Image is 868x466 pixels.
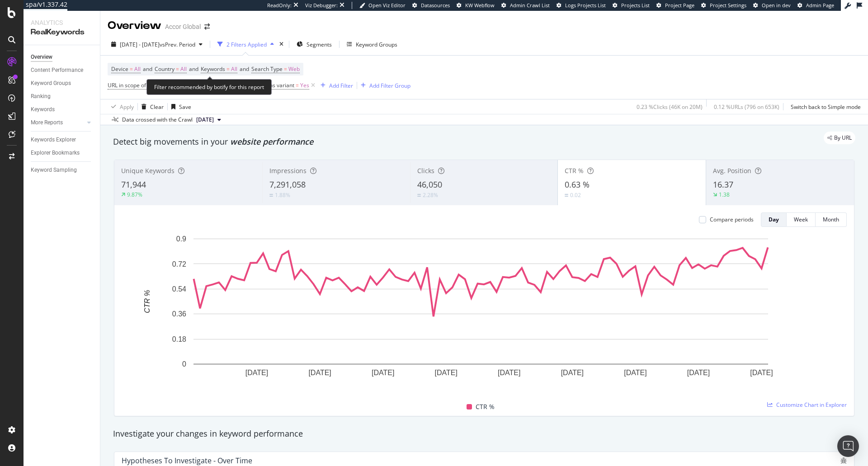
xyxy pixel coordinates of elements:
[787,99,861,114] button: Switch back to Simple mode
[372,369,394,377] text: [DATE]
[750,369,773,377] text: [DATE]
[417,179,442,190] span: 46,050
[791,103,861,111] div: Switch back to Simple mode
[150,103,164,111] div: Clear
[31,118,63,127] div: More Reports
[176,235,186,243] text: 0.9
[510,2,550,9] span: Admin Crawl List
[120,103,134,111] div: Apply
[565,2,606,9] span: Logs Projects List
[713,166,751,175] span: Avg. Position
[293,37,335,52] button: Segments
[31,66,83,75] div: Content Performance
[767,401,847,409] a: Customize Chart in Explorer
[824,132,855,144] div: legacy label
[160,41,195,48] span: vs Prev. Period
[182,360,186,368] text: 0
[251,65,283,73] span: Search Type
[31,105,94,114] a: Keywords
[122,116,193,124] div: Data crossed with the Crawl
[31,66,94,75] a: Content Performance
[226,41,267,48] div: 2 Filters Applied
[176,65,179,73] span: =
[143,65,152,73] span: and
[308,369,331,377] text: [DATE]
[423,191,438,199] div: 2.28%
[421,2,450,9] span: Datasources
[369,82,410,89] div: Add Filter Group
[122,234,840,391] svg: A chart.
[245,369,268,377] text: [DATE]
[269,166,307,175] span: Impressions
[794,216,808,223] div: Week
[501,2,550,9] a: Admin Crawl List
[168,99,191,114] button: Save
[317,80,353,91] button: Add Filter
[570,191,581,199] div: 0.02
[226,65,230,73] span: =
[179,103,191,111] div: Save
[278,40,285,49] div: times
[111,65,128,73] span: Device
[196,116,214,124] span: 2025 Sep. 17th
[613,2,650,9] a: Projects List
[714,103,779,111] div: 0.12 % URLs ( 796 on 653K )
[776,401,847,409] span: Customize Chart in Explorer
[108,81,294,89] span: URL in scope of Optimization [SmartContent] IBIS EN - Destinations variant
[267,2,292,9] div: ReadOnly:
[31,148,94,158] a: Explorer Bookmarks
[269,179,306,190] span: 7,291,058
[476,401,495,412] span: CTR %
[806,2,834,9] span: Admin Page
[31,52,52,62] div: Overview
[557,2,606,9] a: Logs Projects List
[201,65,225,73] span: Keywords
[108,99,134,114] button: Apply
[769,216,779,223] div: Day
[165,22,201,31] div: Accor Global
[329,82,353,89] div: Add Filter
[357,80,410,91] button: Add Filter Group
[701,2,746,9] a: Project Settings
[823,216,839,223] div: Month
[565,179,590,190] span: 0.63 %
[31,79,71,88] div: Keyword Groups
[31,165,94,175] a: Keyword Sampling
[565,194,568,197] img: Equal
[193,114,225,125] button: [DATE]
[710,2,746,9] span: Project Settings
[498,369,520,377] text: [DATE]
[368,2,406,9] span: Open Viz Editor
[172,260,186,268] text: 0.72
[143,290,151,313] text: CTR %
[172,310,186,318] text: 0.36
[31,148,80,158] div: Explorer Bookmarks
[624,369,646,377] text: [DATE]
[269,194,273,197] img: Equal
[565,166,584,175] span: CTR %
[343,37,401,52] button: Keyword Groups
[31,18,93,27] div: Analytics
[180,63,187,75] span: All
[127,191,142,198] div: 9.87%
[121,179,146,190] span: 71,944
[621,2,650,9] span: Projects List
[417,194,421,197] img: Equal
[275,191,290,199] div: 1.88%
[31,27,93,38] div: RealKeywords
[31,135,76,145] div: Keywords Explorer
[412,2,450,9] a: Datasources
[787,212,816,227] button: Week
[417,166,434,175] span: Clicks
[797,2,834,9] a: Admin Page
[31,118,85,127] a: More Reports
[359,2,406,9] a: Open Viz Editor
[761,212,787,227] button: Day
[172,285,186,293] text: 0.54
[561,369,584,377] text: [DATE]
[130,65,133,73] span: =
[435,369,458,377] text: [DATE]
[138,99,164,114] button: Clear
[300,79,309,92] span: Yes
